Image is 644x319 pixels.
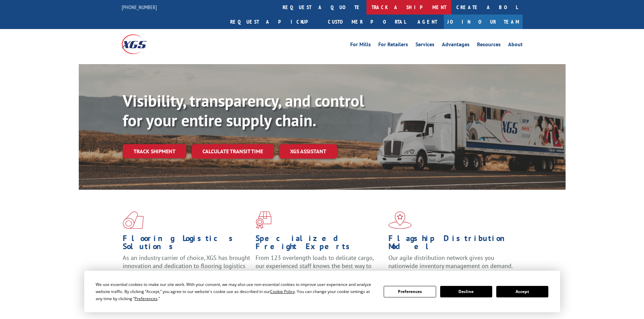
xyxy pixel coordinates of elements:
a: Customer Portal [323,15,411,29]
div: Cookie Consent Prompt [84,271,560,312]
h1: Specialized Freight Experts [256,234,383,254]
a: Resources [477,42,501,49]
span: Preferences [135,296,158,301]
img: xgs-icon-total-supply-chain-intelligence-red [123,211,144,229]
img: xgs-icon-flagship-distribution-model-red [388,211,412,229]
a: Agent [411,15,444,29]
b: Visibility, transparency, and control for your entire supply chain. [123,90,364,131]
button: Preferences [384,286,436,297]
p: From 123 overlength loads to delicate cargo, our experienced staff knows the best way to move you... [256,254,383,284]
button: Decline [440,286,492,297]
div: We use essential cookies to make our site work. With your consent, we may also use non-essential ... [96,281,376,302]
span: Our agile distribution network gives you nationwide inventory management on demand. [388,254,513,270]
a: For Mills [350,42,371,49]
a: Calculate transit time [192,144,274,159]
a: Request a pickup [225,15,323,29]
a: Track shipment [123,144,186,158]
a: [PHONE_NUMBER] [122,4,157,10]
h1: Flagship Distribution Model [388,234,516,254]
a: About [508,42,523,49]
span: As an industry carrier of choice, XGS has brought innovation and dedication to flooring logistics... [123,254,250,278]
a: Join Our Team [444,15,523,29]
a: XGS ASSISTANT [279,144,337,159]
a: Advantages [442,42,470,49]
a: Services [415,42,434,49]
img: xgs-icon-focused-on-flooring-red [256,211,271,229]
a: For Retailers [378,42,408,49]
h1: Flooring Logistics Solutions [123,234,251,254]
button: Accept [496,286,548,297]
span: Cookie Policy [270,289,295,294]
